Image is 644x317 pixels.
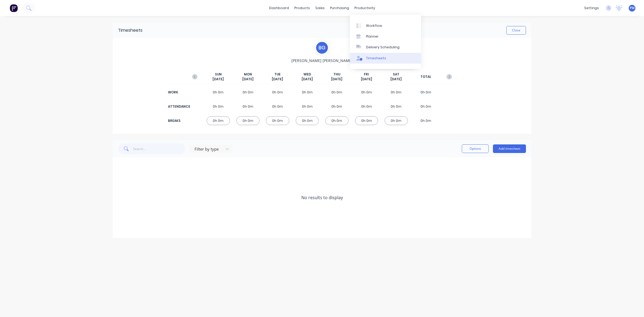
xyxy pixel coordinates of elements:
[331,77,342,82] span: [DATE]
[236,102,260,111] div: 0h 0m
[133,143,185,154] input: Search...
[168,104,189,109] div: ATTENDANCE
[630,6,635,10] span: PM
[236,116,260,125] div: 0h 0m
[350,31,421,42] a: Planner
[414,88,438,97] div: 0h 0m
[207,102,230,111] div: 0h 0m
[325,116,349,125] div: 0h 0m
[352,4,378,12] div: productivity
[266,116,289,125] div: 0h 0m
[244,72,252,77] span: MON
[355,116,378,125] div: 0h 0m
[292,4,313,12] div: products
[420,74,431,79] span: TOTAL
[334,72,340,77] span: THU
[296,116,319,125] div: 0h 0m
[275,72,281,77] span: TUE
[414,116,438,125] div: 0h 0m
[366,56,386,61] div: Timesheets
[272,77,283,82] span: [DATE]
[462,144,489,153] button: Options
[168,118,189,123] div: BREAKS
[266,4,292,12] a: dashboard
[581,4,602,12] div: settings
[325,88,349,97] div: 0h 0m
[296,88,319,97] div: 0h 0m
[313,4,327,12] div: sales
[315,41,329,54] div: B G
[350,42,421,53] a: Delivery Scheduling
[266,88,289,97] div: 0h 0m
[390,77,402,82] span: [DATE]
[325,102,349,111] div: 0h 0m
[236,88,260,97] div: 0h 0m
[215,72,222,77] span: SUN
[118,27,142,34] div: Timesheets
[385,116,408,125] div: 0h 0m
[207,88,230,97] div: 0h 0m
[168,90,189,95] div: WORK
[366,45,400,50] div: Delivery Scheduling
[493,144,526,153] button: Add timesheet
[113,157,531,238] div: No results to display
[242,77,254,82] span: [DATE]
[385,102,408,111] div: 0h 0m
[303,72,311,77] span: WED
[366,23,382,28] div: Workflow
[393,72,399,77] span: SAT
[355,102,378,111] div: 0h 0m
[291,58,353,63] span: [PERSON_NAME] [PERSON_NAME]
[366,34,379,39] div: Planner
[302,77,313,82] span: [DATE]
[213,77,224,82] span: [DATE]
[327,4,352,12] div: purchasing
[207,116,230,125] div: 0h 0m
[266,102,289,111] div: 0h 0m
[296,102,319,111] div: 0h 0m
[506,26,526,35] button: Close
[355,88,378,97] div: 0h 0m
[10,4,18,12] img: Factory
[350,20,421,31] a: Workflow
[364,72,369,77] span: FRI
[361,77,372,82] span: [DATE]
[414,102,438,111] div: 0h 0m
[350,53,421,64] a: Timesheets
[385,88,408,97] div: 0h 0m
